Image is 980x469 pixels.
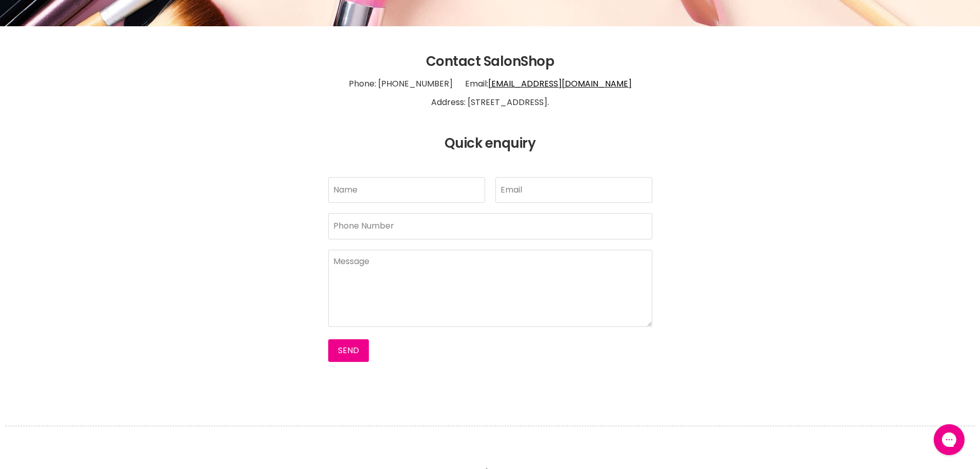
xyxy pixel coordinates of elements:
h2: Contact SalonShop [117,54,863,70]
a: [EMAIL_ADDRESS][DOMAIN_NAME] [488,78,632,90]
p: Phone: [PHONE_NUMBER] Email: Address: [STREET_ADDRESS]. [117,70,863,117]
button: Send [328,339,369,362]
h2: Quick enquiry [117,136,863,151]
iframe: Gorgias live chat messenger [929,421,970,459]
